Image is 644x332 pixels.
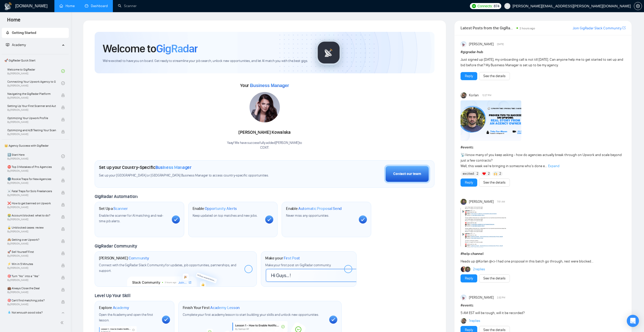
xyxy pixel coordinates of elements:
[393,171,421,177] div: Contact our team
[61,94,65,97] span: lock
[6,43,26,47] span: Academy
[7,213,56,218] span: 😭 Account blocked: what to do?
[7,286,56,291] span: 💼 Always Close the Deal
[7,103,56,108] span: Setting Up Your First Scanner and Auto-Bidder
[61,179,65,182] span: lock
[99,263,236,273] span: Connect with the GigRadar Slack Community for updates, job opportunities, partnerships, and support.
[7,65,61,77] a: Welcome to GigRadarBy[PERSON_NAME]
[240,83,289,88] span: Your
[129,256,149,261] span: Community
[622,26,626,30] span: export
[479,72,510,80] button: See the details
[7,230,56,233] span: By [PERSON_NAME]
[7,274,56,279] span: 🎯 Turn “No” into a “Yes”
[461,57,623,67] span: Just signed up [DATE], my onboarding call is not till [DATE]. Can anyone help me to get started t...
[61,69,65,73] span: check-circle
[2,141,68,151] span: 👑 Agency Success with GigRadar
[469,295,494,300] span: [PERSON_NAME]
[7,261,56,267] span: ⚡ Win in 5 Minutes
[479,179,510,187] button: See the details
[250,83,289,88] span: Business Manager
[461,207,521,247] img: F09CUHBGKGQ-Screenshot%202025-08-26%20at%202.51.20%E2%80%AFpm.png
[127,263,224,286] img: slackcommunity-bg.png
[3,16,25,27] span: Home
[227,128,302,137] div: [PERSON_NAME] Kowalska
[99,173,298,178] span: Set up your [GEOGRAPHIC_DATA] or [GEOGRAPHIC_DATA] Business Manager to access country-specific op...
[482,93,491,98] span: 12:27 PM
[7,78,61,89] a: Connecting Your Upwork Agency to GigRadarBy[PERSON_NAME]
[6,43,9,47] span: fund-projection-screen
[95,293,130,298] span: Level Up Your Skill
[497,42,504,47] span: [DATE]
[473,267,485,272] a: 2replies
[2,28,69,38] li: Getting Started
[227,141,302,150] div: Yaay! We have successfully added [PERSON_NAME] to
[462,171,475,176] span: :excited:
[465,73,473,79] a: Reply
[118,4,137,8] a: searchScanner
[7,237,56,242] span: 🙈 Getting over Upwork?
[183,305,240,310] h1: Finish Your First
[61,264,65,267] span: lock
[461,274,477,282] button: Reply
[113,305,129,310] span: Academy
[461,41,467,47] img: Anisuzzaman Khan
[156,42,198,55] span: GigRadar
[494,172,497,175] img: 🙌
[12,43,26,47] span: Academy
[469,318,480,323] a: 1replies
[61,130,65,134] span: lock
[2,55,68,65] span: 🚀 GigRadar Quick Start
[7,291,56,294] span: By [PERSON_NAME]
[461,49,626,55] h1: # gigradar-hub
[469,199,494,205] span: [PERSON_NAME]
[205,206,237,211] span: Opportunity Alerts
[7,303,56,306] span: By [PERSON_NAME]
[7,194,56,197] span: By [PERSON_NAME]
[61,276,65,279] span: lock
[7,133,56,136] span: By [PERSON_NAME]
[284,256,300,261] span: First Post
[7,164,56,169] span: ⛔ Top 3 Mistakes of Pro Agencies
[634,4,642,8] a: setting
[461,100,521,141] img: F09C1F8H75G-Event%20with%20Tobe%20Fox-Mason.png
[506,4,509,8] span: user
[461,318,466,324] img: Korlan
[384,165,430,183] button: Contact our team
[61,118,65,121] span: lock
[477,3,493,9] span: Connects:
[193,213,258,218] span: Keep updated on top matches and new jobs.
[7,206,56,209] span: By [PERSON_NAME]
[548,164,559,168] span: Expand
[622,26,626,30] a: export
[7,176,56,182] span: 🌚 Rookie Traps for New Agencies
[7,121,56,124] span: By [PERSON_NAME]
[113,206,128,211] span: Scanner
[61,106,65,109] span: lock
[7,169,56,172] span: By [PERSON_NAME]
[183,313,319,317] span: Complete your first academy lesson to start building your skills and unlock new opportunities.
[61,215,65,219] span: lock
[461,179,477,187] button: Reply
[250,92,280,122] img: 1687292892678-26.jpg
[99,305,129,310] h1: Explore
[60,320,65,325] span: double-left
[6,31,9,34] span: rocket
[7,218,56,221] span: By [PERSON_NAME]
[286,206,342,211] h1: Enable
[7,189,56,194] span: ☠️ Fatal Traps for Solo Freelancers
[461,295,467,301] img: Anisuzzaman Khan
[461,311,525,315] span: 5 AM EST will be tough, will it be recorded?
[7,91,56,96] span: Navigating the GigRadar Platform
[7,279,56,282] span: By [PERSON_NAME]
[61,154,65,158] span: check-circle
[7,128,56,133] span: Optimizing and A/B Testing Your Scanner for Better Results
[7,182,56,185] span: By [PERSON_NAME]
[461,303,626,308] h1: # events
[103,42,198,55] h1: Welcome to
[461,72,477,80] button: Reply
[469,93,479,98] span: Korlan
[461,251,626,257] h1: # help-channel
[461,259,593,263] span: Heads up @Korlan @<> I had one proposal in this batch go through, rest were blocked...
[7,201,56,206] span: ❌ How to get banned on Upwork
